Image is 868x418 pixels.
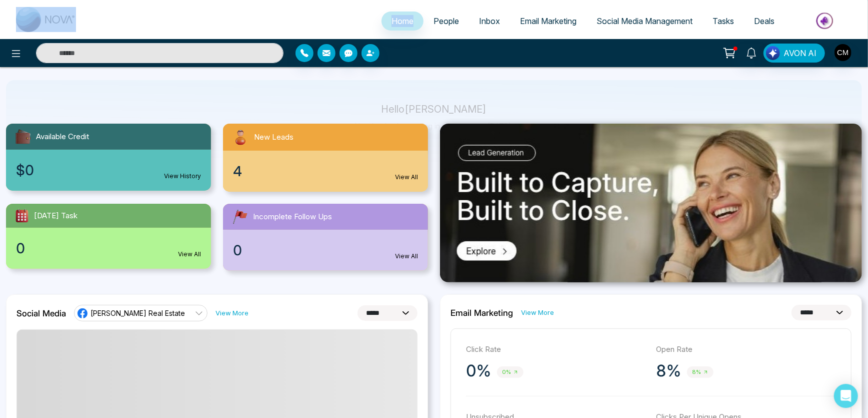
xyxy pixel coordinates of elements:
a: View All [395,252,418,261]
span: 0 [16,238,25,259]
a: Deals [744,12,784,31]
span: 8% [687,366,713,378]
span: Deals [754,16,774,26]
a: View More [521,308,554,317]
span: Home [391,16,413,26]
span: Available Credit [36,131,89,143]
p: Click Rate [466,344,646,355]
a: Incomplete Follow Ups0View All [217,204,434,271]
span: $0 [16,160,34,181]
span: Tasks [712,16,734,26]
a: View All [178,250,201,259]
a: Home [381,12,423,31]
span: AVON AI [783,47,816,59]
a: Tasks [702,12,744,31]
p: Open Rate [656,344,836,355]
span: [DATE] Task [34,210,77,222]
span: Email Marketing [520,16,576,26]
img: followUps.svg [231,208,249,226]
span: [PERSON_NAME] Real Estate [90,308,185,318]
p: Hello [PERSON_NAME] [355,105,513,114]
span: 0% [497,366,523,378]
span: Inbox [479,16,500,26]
a: People [423,12,469,31]
span: Social Media Management [596,16,692,26]
span: New Leads [254,132,293,143]
a: View More [215,308,248,318]
span: 0 [233,240,242,261]
img: todayTask.svg [14,208,30,224]
a: View All [395,173,418,182]
div: Open Intercom Messenger [834,384,858,408]
img: User Avatar [834,44,851,61]
img: Nova CRM Logo [16,7,76,32]
span: People [433,16,459,26]
a: New Leads4View All [217,124,434,192]
img: . [440,124,862,282]
a: Inbox [469,12,510,31]
a: View History [164,172,201,181]
img: Market-place.gif [789,10,862,32]
a: Social Media Management [586,12,702,31]
img: newLeads.svg [231,128,250,147]
h2: Social Media [16,308,66,318]
p: 0% [466,361,491,381]
button: AVON AI [763,44,825,63]
a: Email Marketing [510,12,586,31]
h2: Email Marketing [450,308,513,318]
img: Lead Flow [766,46,780,60]
img: availableCredit.svg [14,128,32,146]
span: 4 [233,161,242,182]
p: 8% [656,361,681,381]
span: Incomplete Follow Ups [253,211,332,223]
